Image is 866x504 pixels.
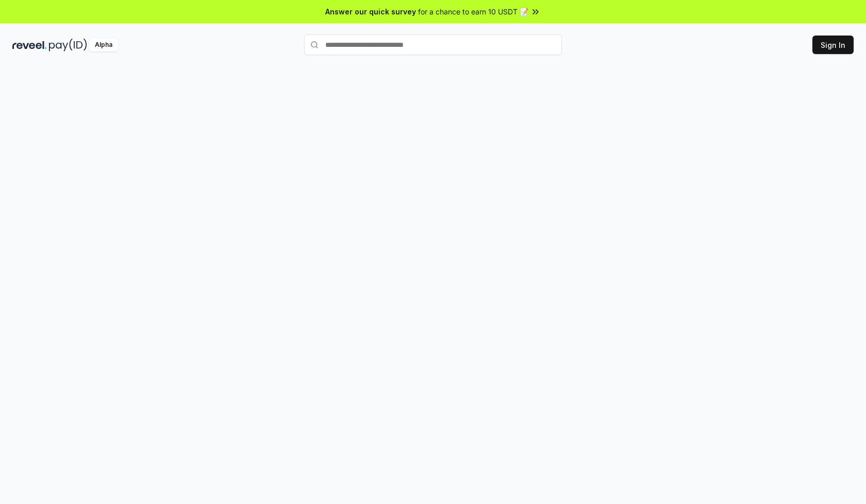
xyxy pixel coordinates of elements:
[89,39,118,51] div: Alpha
[418,6,528,17] span: for a chance to earn 10 USDT 📝
[12,39,47,51] img: reveel_dark
[325,6,416,17] span: Answer our quick survey
[49,39,87,51] img: pay_id
[812,36,854,54] button: Sign In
